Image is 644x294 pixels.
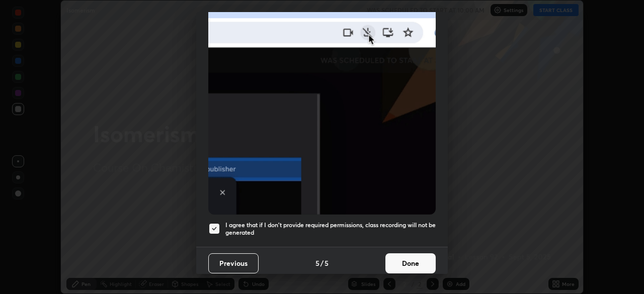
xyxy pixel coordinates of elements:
[315,258,319,268] h4: 5
[385,253,436,273] button: Done
[320,258,324,268] h4: /
[325,258,329,268] h4: 5
[225,221,436,237] h5: I agree that if I don't provide required permissions, class recording will not be generated
[208,253,259,273] button: Previous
